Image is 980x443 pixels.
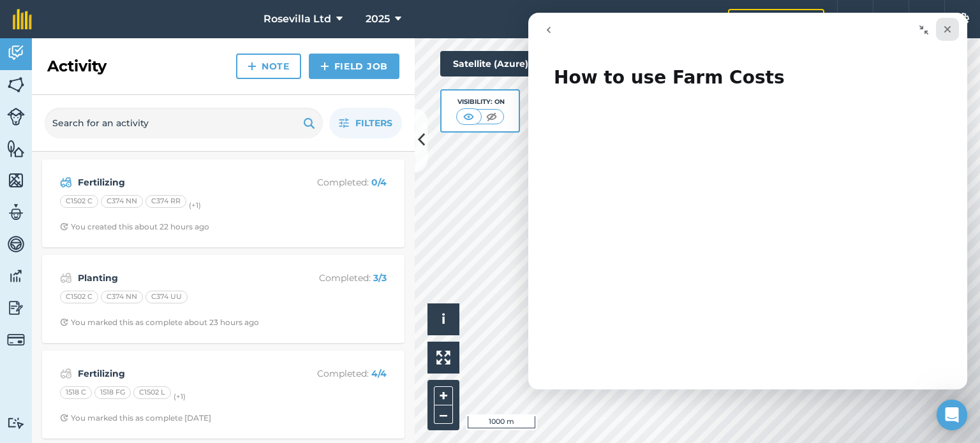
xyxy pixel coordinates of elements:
div: C374 UU [145,291,188,303]
img: svg+xml;base64,PHN2ZyB4bWxucz0iaHR0cDovL3d3dy53My5vcmcvMjAwMC9zdmciIHdpZHRoPSIxNCIgaGVpZ2h0PSIyNC... [320,59,329,74]
span: Current plan : PLUS [633,12,718,26]
span: i [442,311,445,327]
div: Visibility: On [456,97,505,107]
img: Clock with arrow pointing clockwise [60,318,68,326]
img: svg+xml;base64,PD94bWwgdmVyc2lvbj0iMS4wIiBlbmNvZGluZz0idXRmLTgiPz4KPCEtLSBHZW5lcmF0b3I6IEFkb2JlIE... [7,43,25,62]
a: Note [236,54,301,79]
img: Clock with arrow pointing clockwise [60,222,68,231]
button: Satellite (Azure) [440,51,563,76]
div: 1518 FG [94,386,131,399]
img: svg+xml;base64,PD94bWwgdmVyc2lvbj0iMS4wIiBlbmNvZGluZz0idXRmLTgiPz4KPCEtLSBHZW5lcmF0b3I6IEFkb2JlIE... [7,331,25,349]
div: You marked this as complete about 23 hours ago [60,317,259,328]
img: svg+xml;base64,PD94bWwgdmVyc2lvbj0iMS4wIiBlbmNvZGluZz0idXRmLTgiPz4KPCEtLSBHZW5lcmF0b3I6IEFkb2JlIE... [60,270,72,286]
a: Change plan [728,9,824,29]
strong: 4 / 4 [371,368,387,379]
img: svg+xml;base64,PD94bWwgdmVyc2lvbj0iMS4wIiBlbmNvZGluZz0idXRmLTgiPz4KPCEtLSBHZW5lcmF0b3I6IEFkb2JlIE... [60,175,72,190]
span: Filters [355,116,392,130]
h2: Activity [47,56,107,76]
button: i [427,303,459,335]
span: Rosevilla Ltd [264,11,331,27]
div: C1502 L [133,386,171,399]
img: svg+xml;base64,PHN2ZyB4bWxucz0iaHR0cDovL3d3dy53My5vcmcvMjAwMC9zdmciIHdpZHRoPSI1MCIgaGVpZ2h0PSI0MC... [484,110,500,123]
img: svg+xml;base64,PHN2ZyB4bWxucz0iaHR0cDovL3d3dy53My5vcmcvMjAwMC9zdmciIHdpZHRoPSI1NiIgaGVpZ2h0PSI2MC... [7,139,25,158]
p: Completed : [285,271,387,285]
div: C374 NN [101,195,143,208]
strong: Fertilizing [78,175,280,189]
div: Open Intercom Messenger [937,400,967,430]
div: C1502 C [60,195,98,208]
small: (+ 1 ) [174,392,186,401]
img: svg+xml;base64,PD94bWwgdmVyc2lvbj0iMS4wIiBlbmNvZGluZz0idXRmLTgiPz4KPCEtLSBHZW5lcmF0b3I6IEFkb2JlIE... [7,235,25,254]
img: svg+xml;base64,PHN2ZyB4bWxucz0iaHR0cDovL3d3dy53My5vcmcvMjAwMC9zdmciIHdpZHRoPSIxNCIgaGVpZ2h0PSIyNC... [248,59,256,74]
img: svg+xml;base64,PD94bWwgdmVyc2lvbj0iMS4wIiBlbmNvZGluZz0idXRmLTgiPz4KPCEtLSBHZW5lcmF0b3I6IEFkb2JlIE... [7,203,25,222]
img: svg+xml;base64,PHN2ZyB4bWxucz0iaHR0cDovL3d3dy53My5vcmcvMjAwMC9zdmciIHdpZHRoPSI1MCIgaGVpZ2h0PSI0MC... [461,110,477,123]
input: Search for an activity [45,108,323,138]
a: FertilizingCompleted: 4/41518 C1518 FGC1502 L(+1)Clock with arrow pointing clockwiseYou marked th... [50,358,397,431]
div: 1518 C [60,386,92,399]
img: Clock with arrow pointing clockwise [60,414,68,422]
a: Field Job [309,54,399,79]
img: svg+xml;base64,PD94bWwgdmVyc2lvbj0iMS4wIiBlbmNvZGluZz0idXRmLTgiPz4KPCEtLSBHZW5lcmF0b3I6IEFkb2JlIE... [7,298,25,317]
div: C1502 C [60,291,98,303]
img: svg+xml;base64,PD94bWwgdmVyc2lvbj0iMS4wIiBlbmNvZGluZz0idXRmLTgiPz4KPCEtLSBHZW5lcmF0b3I6IEFkb2JlIE... [7,108,25,126]
img: svg+xml;base64,PD94bWwgdmVyc2lvbj0iMS4wIiBlbmNvZGluZz0idXRmLTgiPz4KPCEtLSBHZW5lcmF0b3I6IEFkb2JlIE... [7,417,25,429]
button: Filters [329,108,402,138]
button: – [434,405,453,424]
img: fieldmargin Logo [13,9,32,29]
img: svg+xml;base64,PD94bWwgdmVyc2lvbj0iMS4wIiBlbmNvZGluZz0idXRmLTgiPz4KPCEtLSBHZW5lcmF0b3I6IEFkb2JlIE... [60,366,72,381]
iframe: Intercom live chat [528,13,967,389]
div: You marked this as complete [DATE] [60,413,211,423]
div: C374 NN [101,291,143,303]
strong: Planting [78,271,280,285]
img: Four arrows, one pointing top left, one top right, one bottom right and the last bottom left [436,351,450,365]
img: svg+xml;base64,PHN2ZyB4bWxucz0iaHR0cDovL3d3dy53My5vcmcvMjAwMC9zdmciIHdpZHRoPSI1NiIgaGVpZ2h0PSI2MC... [7,75,25,94]
button: + [434,386,453,405]
img: svg+xml;base64,PHN2ZyB4bWxucz0iaHR0cDovL3d3dy53My5vcmcvMjAwMC9zdmciIHdpZHRoPSIxNyIgaGVpZ2h0PSIxNy... [921,11,933,27]
img: svg+xml;base64,PHN2ZyB4bWxucz0iaHR0cDovL3d3dy53My5vcmcvMjAwMC9zdmciIHdpZHRoPSI1NiIgaGVpZ2h0PSI2MC... [7,171,25,190]
span: 2025 [366,11,390,27]
img: svg+xml;base64,PHN2ZyB4bWxucz0iaHR0cDovL3d3dy53My5vcmcvMjAwMC9zdmciIHdpZHRoPSIxOSIgaGVpZ2h0PSIyNC... [303,115,315,131]
strong: 3 / 3 [373,272,387,284]
div: You created this about 22 hours ago [60,222,209,232]
strong: Fertilizing [78,367,280,381]
img: svg+xml;base64,PD94bWwgdmVyc2lvbj0iMS4wIiBlbmNvZGluZz0idXRmLTgiPz4KPCEtLSBHZW5lcmF0b3I6IEFkb2JlIE... [7,266,25,286]
a: PlantingCompleted: 3/3C1502 CC374 NNC374 UUClock with arrow pointing clockwiseYou marked this as ... [50,263,397,335]
a: FertilizingCompleted: 0/4C1502 CC374 NNC374 RR(+1)Clock with arrow pointing clockwiseYou created ... [50,167,397,240]
small: (+ 1 ) [189,201,201,210]
strong: 0 / 4 [371,177,387,188]
p: Completed : [285,175,387,189]
p: Completed : [285,367,387,381]
div: C374 RR [145,195,186,208]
